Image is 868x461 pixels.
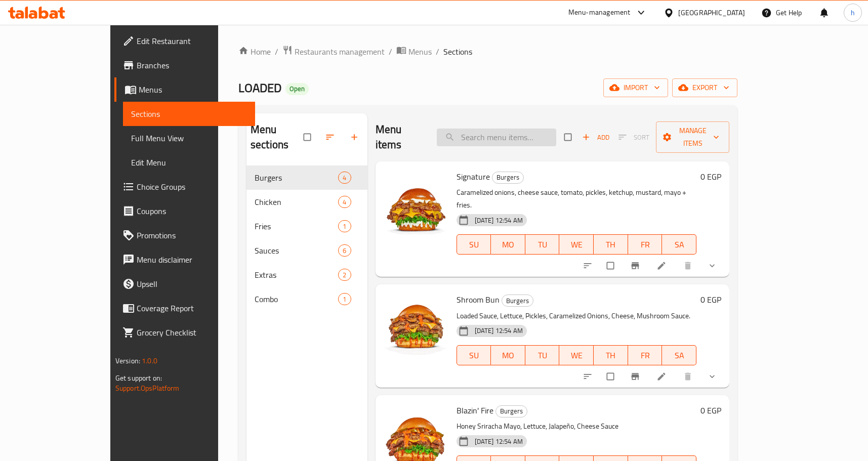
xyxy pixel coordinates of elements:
span: LOADED [238,76,281,99]
button: SU [457,234,491,255]
a: Full Menu View [123,126,255,150]
span: Manage items [664,124,721,150]
p: Caramelized onions, cheese sauce, tomato, pickles, ketchup, mustard, mayo + fries. [457,186,697,212]
span: Select section [558,128,580,147]
a: Edit menu item [656,371,669,382]
button: sort-choices [576,365,601,388]
button: TH [594,345,628,365]
nav: Menu sections [246,161,367,315]
span: Coverage Report [137,302,247,314]
span: MO [495,237,521,252]
a: Grocery Checklist [114,320,255,345]
button: sort-choices [576,255,601,277]
h2: Menu items [376,122,425,152]
button: TU [525,234,560,255]
button: Branch-specific-item [624,255,648,277]
h6: 0 EGP [700,292,721,307]
span: Menus [139,83,247,96]
div: Menu-management [568,7,631,19]
div: Open [285,83,309,95]
a: Coupons [114,199,255,223]
span: Sections [443,46,472,58]
h6: 0 EGP [700,403,721,417]
div: Chicken4 [246,190,367,214]
a: Choice Groups [114,175,255,199]
button: FR [628,345,663,365]
a: Upsell [114,272,255,296]
span: Select all sections [298,128,319,147]
span: Promotions [137,229,247,241]
li: / [389,46,392,58]
span: TH [598,348,624,363]
div: items [338,196,351,208]
span: Add item [580,130,612,145]
button: Add [580,130,612,145]
span: SU [461,348,487,363]
span: Grocery Checklist [137,326,247,339]
span: TU [529,348,556,363]
div: Burgers [495,405,527,417]
div: Chicken [255,196,338,208]
h2: Menu sections [251,122,304,152]
span: Coupons [137,205,247,217]
button: SA [662,234,696,255]
div: Burgers4 [246,165,367,190]
div: Sauces6 [246,238,367,263]
button: delete [677,255,701,277]
div: items [338,293,351,305]
a: Menus [396,45,432,58]
a: Edit Menu [123,150,255,175]
span: Fries [255,220,338,232]
button: export [672,78,737,97]
div: Burgers [502,295,533,307]
span: [DATE] 12:54 AM [471,437,527,446]
div: items [338,244,351,257]
span: [DATE] 12:54 AM [471,326,527,336]
button: Branch-specific-item [624,365,648,388]
span: 4 [339,197,350,207]
a: Restaurants management [282,45,385,58]
button: WE [559,234,594,255]
svg: Show Choices [707,371,717,382]
button: TU [525,345,560,365]
input: search [437,129,556,146]
img: Shroom Bun [384,292,448,357]
span: Extras [255,269,338,281]
span: MO [495,348,521,363]
button: MO [491,234,525,255]
button: TH [594,234,628,255]
div: Sauces [255,244,338,257]
span: Blazin' Fire [457,403,493,418]
span: SU [461,237,487,252]
div: Combo1 [246,287,367,311]
span: Edit Menu [131,156,247,169]
div: Burgers [492,172,524,184]
span: Combo [255,293,338,305]
button: delete [677,365,701,388]
div: items [338,269,351,281]
span: Branches [137,59,247,71]
span: Add [582,132,609,143]
span: WE [563,237,590,252]
div: Extras2 [246,263,367,287]
li: / [436,46,439,58]
a: Edit menu item [656,261,669,271]
button: show more [701,255,725,277]
span: 4 [339,173,350,183]
img: Signature [384,170,448,234]
p: Loaded Sauce, Lettuce, Pickles, Caramelized Onions, Cheese, Mushroom Sauce. [457,310,697,322]
span: Menus [408,46,432,58]
span: Upsell [137,278,247,290]
span: Signature [457,169,490,184]
span: h [851,7,855,18]
div: items [338,172,351,184]
button: SA [662,345,696,365]
span: export [680,81,729,94]
span: import [611,81,660,94]
span: FR [632,348,658,363]
span: TH [598,237,624,252]
div: items [338,220,351,232]
span: Burgers [502,295,533,307]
